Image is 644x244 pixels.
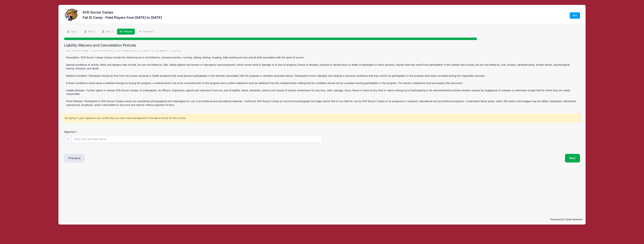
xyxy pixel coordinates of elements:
[570,12,580,19] a: Exit
[117,29,135,35] a: Policies
[64,154,85,162] button: Previous
[62,218,582,221] p: Powered by Camp Network
[83,16,162,19] h3: Fall ID Camp - Field Players from [DATE] to [DATE]
[565,154,580,162] button: Next
[72,135,322,143] input: Enter first and last name
[64,29,80,35] a: Step 1
[62,114,582,123] div: By typing in your signature you certify that you have read and agreed to the above terms for the ...
[64,43,580,47] h2: Liability Waivers and Cancellation Policies
[64,51,580,107] div: : A refund less a $25 administration fee will be issued for any cancellation received by at least...
[81,29,98,35] a: Step 2
[83,10,162,14] h3: SVD Soccer Camps
[99,29,116,35] a: Step 3
[64,130,193,134] label: Signature
[136,29,156,35] a: Summary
